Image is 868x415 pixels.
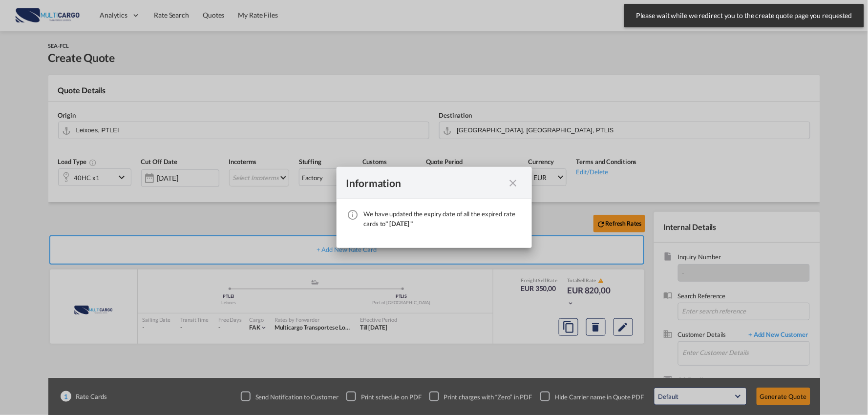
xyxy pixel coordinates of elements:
span: Please wait while we redirect you to the create quote page you requested [633,11,855,21]
md-dialog: We have ... [337,167,532,248]
div: Information [346,177,505,189]
md-icon: icon-close fg-AAA8AD cursor [508,177,519,189]
div: We have updated the expiry date of all the expired rate cards to [364,209,522,228]
md-icon: icon-information-outline [347,209,359,221]
span: " [DATE] " [386,220,413,228]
